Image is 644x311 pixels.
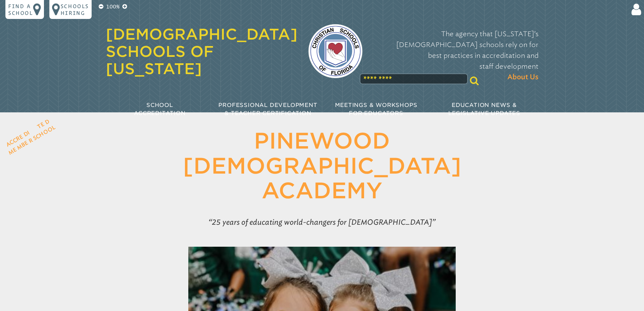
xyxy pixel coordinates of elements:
[105,3,121,11] p: 100%
[148,129,496,203] h1: Pinewood [DEMOGRAPHIC_DATA] Academy
[218,102,317,116] span: Professional Development & Teacher Certification
[448,102,520,116] span: Education News & Legislative Updates
[507,72,539,83] span: About Us
[335,102,418,116] span: Meetings & Workshops for Educators
[170,214,474,230] p: 25 years of educating world-changers for [DEMOGRAPHIC_DATA]
[308,24,362,78] img: csf-logo-web-colors.png
[61,3,89,16] p: Schools Hiring
[373,28,539,83] p: The agency that [US_STATE]’s [DEMOGRAPHIC_DATA] schools rely on for best practices in accreditati...
[8,3,33,16] p: Find a school
[134,102,185,116] span: School Accreditation
[106,25,297,77] a: [DEMOGRAPHIC_DATA] Schools of [US_STATE]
